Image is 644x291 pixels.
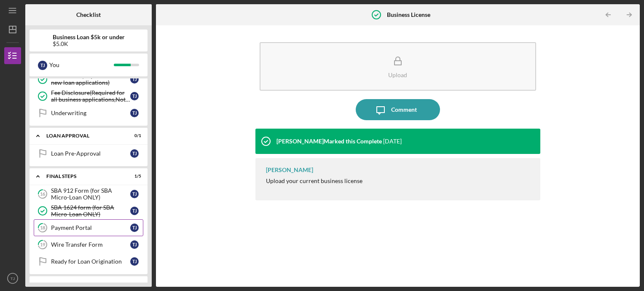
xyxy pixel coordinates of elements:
div: 1 / 5 [126,174,141,179]
div: T J [130,75,139,84]
div: T J [130,240,139,249]
div: Loan Approval [46,133,120,138]
div: Loan Pre-Approval [51,150,130,157]
div: Ready for Loan Origination [51,258,130,265]
a: Ready for Loan OriginationTJ [34,253,143,270]
div: T J [130,207,139,215]
a: Loan Pre-ApprovalTJ [34,145,143,162]
div: Underwriting [51,110,130,116]
div: SBA 1624 form (for SBA Micro-Loan ONLY) [51,204,130,218]
div: T J [38,61,47,70]
div: T J [130,224,139,232]
button: Comment [356,99,440,120]
div: Fee Disclosure(Required for all business applications,Not needed for Contractor loans) [51,89,130,103]
div: Wire Transfer Form [51,241,130,248]
div: Final Steps [46,174,120,179]
div: $5.0K [53,40,125,47]
div: 0 / 1 [126,282,141,287]
time: 2025-09-03 20:17 [383,138,402,145]
div: T J [130,92,139,100]
a: Fee Disclosure(Required for all business applications,Not needed for Contractor loans)TJ [34,88,143,105]
a: Attestation (required for all new loan applications)TJ [34,71,143,88]
a: 16SBA 912 Form (for SBA Micro-Loan ONLY)TJ [34,186,143,202]
div: Comment [391,99,417,120]
div: [PERSON_NAME] [266,167,313,173]
div: SBA 912 Form (for SBA Micro-Loan ONLY) [51,187,130,201]
div: T J [130,257,139,266]
div: T J [130,109,139,117]
b: Checklist [76,11,101,18]
button: TJ [4,270,21,287]
div: [PERSON_NAME] Marked this Complete [276,138,382,145]
b: Business License [387,11,430,18]
div: Attestation (required for all new loan applications) [51,73,130,86]
a: SBA 1624 form (for SBA Micro-Loan ONLY)TJ [34,202,143,219]
div: T J [130,190,139,198]
div: Upload [388,72,407,78]
div: T J [130,149,139,158]
tspan: 19 [40,242,46,248]
tspan: 16 [40,191,46,197]
div: 0 / 1 [126,133,141,138]
a: UnderwritingTJ [34,105,143,121]
button: Upload [260,42,537,91]
tspan: 18 [40,225,45,231]
a: 19Wire Transfer FormTJ [34,236,143,253]
div: Upload your current business license [266,178,362,184]
a: 18Payment PortalTJ [34,219,143,236]
div: You [49,58,114,72]
text: TJ [11,276,15,281]
div: Payment Portal [51,224,130,231]
div: LOAN FUNDED [46,282,120,287]
b: Business Loan $5k or under [53,34,125,40]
